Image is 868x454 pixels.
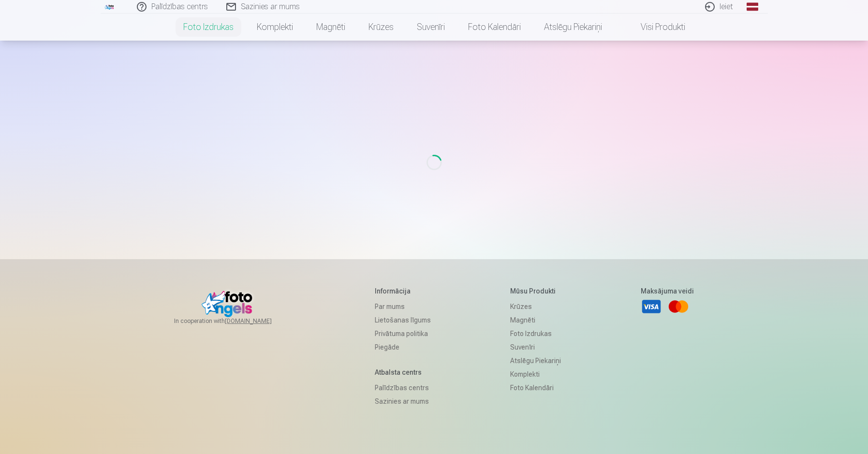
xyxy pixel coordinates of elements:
a: Foto izdrukas [172,14,245,41]
a: Krūzes [357,14,405,41]
a: Suvenīri [510,340,561,354]
a: Magnēti [305,14,357,41]
h5: Maksājuma veidi [641,286,694,296]
a: Foto kalendāri [456,14,532,41]
h5: Informācija [375,286,431,296]
a: Piegāde [375,340,431,354]
a: Magnēti [510,313,561,327]
a: Foto izdrukas [510,327,561,340]
h5: Mūsu produkti [510,286,561,296]
a: Palīdzības centrs [375,381,431,395]
a: Atslēgu piekariņi [532,14,614,41]
a: Krūzes [510,300,561,313]
a: Visa [641,296,662,317]
a: Foto kalendāri [510,381,561,395]
a: Sazinies ar mums [375,395,431,408]
a: Komplekti [510,367,561,381]
img: /fa1 [104,4,115,10]
a: Komplekti [245,14,305,41]
a: Mastercard [668,296,689,317]
a: Suvenīri [405,14,456,41]
a: Visi produkti [614,14,697,41]
span: In cooperation with [174,317,295,325]
a: Par mums [375,300,431,313]
a: Lietošanas līgums [375,313,431,327]
a: [DOMAIN_NAME] [225,317,295,325]
h5: Atbalsta centrs [375,367,431,377]
a: Atslēgu piekariņi [510,354,561,367]
a: Privātuma politika [375,327,431,340]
